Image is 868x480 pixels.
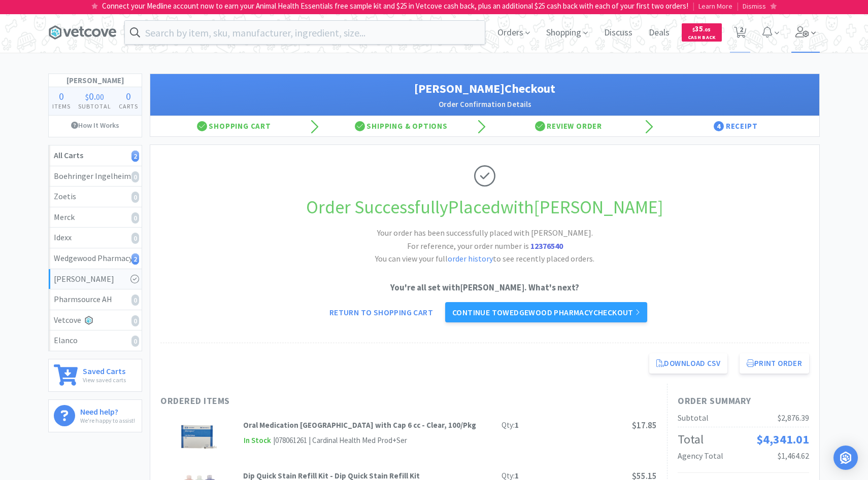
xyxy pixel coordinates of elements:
a: [PERSON_NAME] [49,269,142,290]
div: . [75,91,115,101]
span: Orders [493,12,534,53]
div: Open Intercom Messenger [833,446,858,470]
span: 0 [89,90,94,102]
p: We're happy to assist! [80,416,135,425]
a: How It Works [49,116,142,135]
img: 0b4d65c08e4143e6ad0102f97ffcabd4_50992.jpeg [181,419,217,455]
h1: Ordered Items [160,394,465,409]
h2: Order Confirmation Details [160,98,809,110]
a: Pharmsource AH0 [49,289,142,310]
h6: Need help? [80,405,135,416]
strong: Oral Medication [GEOGRAPHIC_DATA] with Cap 6 cc - Clear, 100/Pkg [243,420,476,430]
div: Subtotal [678,412,709,425]
div: Pharmsource AH [54,293,137,306]
a: Saved CartsView saved carts [48,359,142,392]
span: 0 [59,90,64,102]
div: Review Order [485,116,652,136]
a: Boehringer Ingelheim0 [49,166,142,187]
a: $35.05Cash Back [682,19,722,46]
span: 0 [126,90,131,102]
a: Merck0 [49,207,142,228]
span: $1,464.62 [778,451,809,461]
div: Vetcove [54,314,137,327]
strong: 1 [515,420,519,430]
h4: Carts [115,101,142,111]
strong: 12376540 [530,241,563,251]
p: You're all set with [PERSON_NAME] . What's next? [160,281,809,294]
div: [PERSON_NAME] [54,273,137,286]
div: Qty: [502,419,519,431]
div: Elanco [54,334,137,347]
span: $2,876.39 [778,413,809,423]
span: Cash Back [688,35,716,42]
i: 2 [131,151,139,162]
a: All Carts2 [49,145,142,166]
button: Print Order [740,353,809,374]
i: 0 [131,294,139,306]
h1: [PERSON_NAME] [49,74,142,87]
span: 4 [714,121,724,131]
a: Elanco0 [49,330,142,351]
div: Zoetis [54,190,137,203]
h6: Saved Carts [83,364,126,375]
h1: Order Successfully Placed with [PERSON_NAME] [160,193,809,222]
a: 2 [730,29,751,39]
i: 0 [131,233,139,244]
p: View saved carts [83,375,126,385]
a: Discuss [600,28,637,38]
a: Download CSV [649,353,727,374]
div: Wedgewood Pharmacy [54,252,137,265]
span: In Stock [243,434,272,447]
strong: All Carts [54,150,83,160]
span: $ [85,92,89,102]
a: order history [448,253,493,264]
i: 0 [131,192,139,203]
h4: Subtotal [75,101,115,111]
span: 35 [692,24,711,33]
span: . 05 [703,26,711,33]
span: Deals [645,12,674,53]
a: Continue toWedgewood Pharmacycheckout [445,302,647,322]
div: Boehringer Ingelheim [54,170,137,183]
a: Zoetis0 [49,187,142,207]
span: | [737,1,739,11]
a: Idexx0 [49,228,142,248]
i: 0 [131,171,139,182]
a: Deals [645,28,674,38]
span: Discuss [600,12,637,53]
div: Agency Total [678,450,723,463]
span: For reference, your order number is [407,241,563,251]
h1: Order Summary [678,394,809,409]
input: Search by item, sku, manufacturer, ingredient, size... [125,21,485,44]
h4: Items [49,101,75,111]
span: Learn More [698,2,732,11]
div: Total [678,430,704,449]
h1: [PERSON_NAME] Checkout [160,79,809,98]
div: Merck [54,211,137,224]
a: Wedgewood Pharmacy2 [49,248,142,269]
a: Vetcove0 [49,310,142,331]
span: 2 [740,9,743,50]
div: Shipping & Options [318,116,485,136]
div: Idexx [54,231,137,244]
i: 0 [131,336,139,347]
i: 0 [131,212,139,224]
span: | [692,1,694,11]
span: $4,341.01 [756,431,809,447]
a: Return to Shopping Cart [322,302,440,322]
div: | 078061261 | Cardinal Health Med Prod+Ser [272,434,407,447]
i: 2 [131,253,139,265]
span: $17.85 [632,420,657,431]
h2: Your order has been successfully placed with [PERSON_NAME]. You can view your full to see recentl... [332,227,637,266]
span: 00 [96,92,104,102]
i: 0 [131,315,139,326]
span: Dismiss [743,2,766,11]
span: Shopping [542,12,592,53]
span: $ [692,26,695,33]
div: Receipt [652,116,820,136]
div: Shopping Cart [150,116,318,136]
